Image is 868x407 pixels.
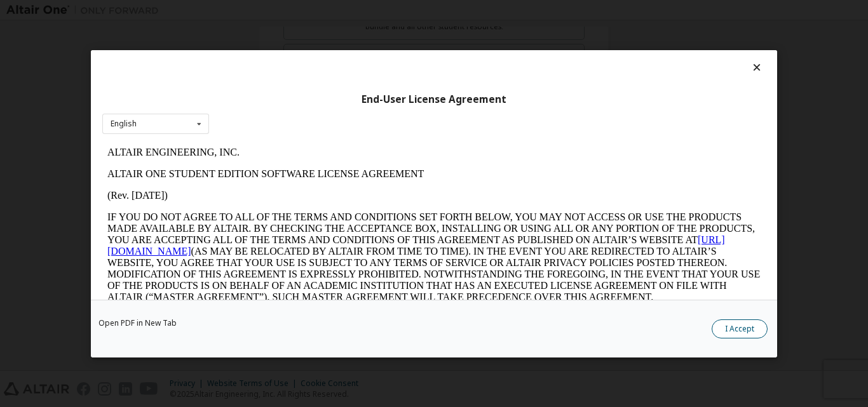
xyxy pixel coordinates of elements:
p: This Altair One Student Edition Software License Agreement (“Agreement”) is between Altair Engine... [5,171,658,217]
div: English [111,120,137,128]
p: (Rev. [DATE]) [5,48,658,60]
p: ALTAIR ENGINEERING, INC. [5,5,658,17]
p: ALTAIR ONE STUDENT EDITION SOFTWARE LICENSE AGREEMENT [5,27,658,38]
div: End-User License Agreement [102,93,766,105]
a: [URL][DOMAIN_NAME] [5,93,623,115]
button: I Accept [712,319,768,338]
a: Open PDF in New Tab [98,319,177,326]
p: IF YOU DO NOT AGREE TO ALL OF THE TERMS AND CONDITIONS SET FORTH BELOW, YOU MAY NOT ACCESS OR USE... [5,70,658,161]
